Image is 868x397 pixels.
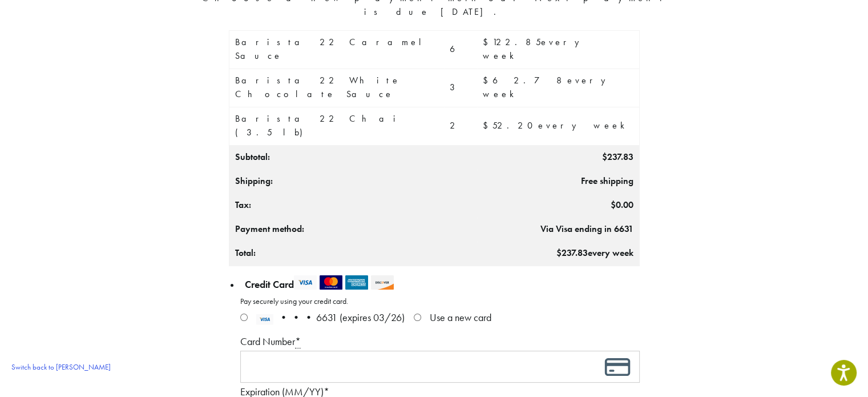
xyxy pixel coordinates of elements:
[430,311,491,324] label: Use a new card
[483,36,492,48] span: $
[477,30,639,69] td: every week
[483,36,541,48] span: 122.85
[611,199,616,211] span: $
[240,332,640,351] label: Card Number
[229,170,477,194] th: Shipping:
[477,69,639,107] td: every week
[483,74,567,86] span: 62.78
[556,247,562,259] span: $
[477,242,639,266] td: every week
[229,194,477,218] th: Tax:
[602,151,633,163] span: 237.83
[483,119,492,131] span: $
[444,107,477,145] td: 2
[294,275,317,290] img: visa
[246,357,605,377] iframe: secure payment field
[229,145,477,170] th: Subtotal:
[229,69,444,107] td: Barista 22 White Chocolate Sauce
[245,275,631,294] label: Credit Card
[611,199,633,211] span: 0.00
[320,275,342,290] img: mastercard
[477,170,639,194] td: Free shipping
[345,275,368,290] img: amex
[477,218,639,242] td: Via Visa ending in 6631
[256,311,405,324] span: • • • 6631 (expires 03/26)
[444,30,477,69] td: 6
[229,30,444,69] td: Barista 22 Caramel Sauce
[6,358,116,376] a: Switch back to [PERSON_NAME]
[477,107,639,145] td: every week
[371,275,394,290] img: discover
[256,314,273,325] img: Visa
[556,247,588,259] span: 237.83
[240,294,640,308] p: Pay securely using your credit card.
[295,335,301,348] abbr: required
[229,242,477,266] th: Total:
[483,119,538,131] span: 52.20
[444,69,477,107] td: 3
[483,74,492,86] span: $
[229,218,477,242] th: Payment method:
[229,107,444,145] td: Barista 22 Chai (3.5 lb)
[602,151,607,163] span: $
